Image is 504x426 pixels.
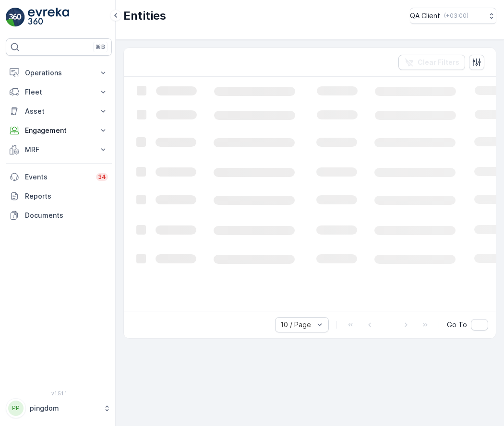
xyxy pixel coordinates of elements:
p: ( +03:00 ) [444,12,468,20]
button: Engagement [6,121,112,140]
p: ⌘B [96,43,105,51]
p: Asset [25,106,93,116]
p: Clear Filters [418,58,459,67]
div: PP [8,401,24,416]
p: Documents [25,211,108,220]
span: v 1.51.1 [6,390,112,396]
button: PPpingdom [6,398,112,418]
span: Go To [447,320,467,330]
p: Fleet [25,87,93,97]
button: Asset [6,102,112,121]
button: QA Client(+03:00) [410,8,496,24]
p: pingdom [30,403,98,413]
p: Events [25,172,90,182]
p: Operations [25,68,93,78]
p: MRF [25,145,93,154]
p: QA Client [410,11,440,21]
button: Fleet [6,83,112,102]
p: Engagement [25,126,93,135]
button: Clear Filters [398,55,465,70]
a: Documents [6,206,112,225]
a: Events34 [6,167,112,187]
img: logo [6,8,25,27]
p: Entities [123,8,166,24]
button: Operations [6,63,112,83]
p: 34 [98,173,106,181]
a: Reports [6,187,112,206]
button: MRF [6,140,112,159]
p: Reports [25,191,108,201]
img: logo_light-DOdMpM7g.png [28,8,69,27]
